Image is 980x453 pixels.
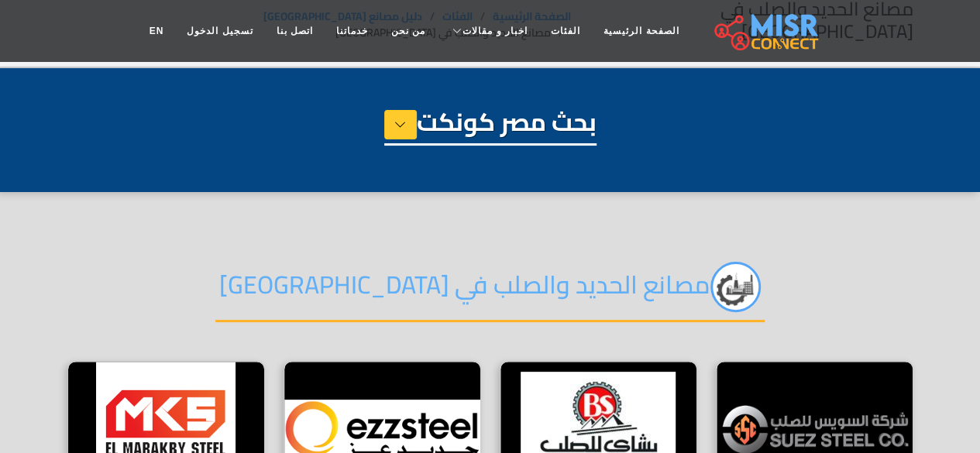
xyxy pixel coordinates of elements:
[462,24,528,38] span: اخبار و مقالات
[138,16,176,46] a: EN
[714,12,818,50] img: main.misr_connect
[265,16,325,46] a: اتصل بنا
[710,262,761,312] img: N7kGiWAYb9CzL56hk1W4.png
[437,16,539,46] a: اخبار و مقالات
[384,107,597,146] h1: بحث مصر كونكت
[592,16,690,46] a: الصفحة الرئيسية
[215,262,765,322] h2: مصانع الحديد والصلب في [GEOGRAPHIC_DATA]
[325,16,380,46] a: خدماتنا
[380,16,437,46] a: من نحن
[175,16,264,46] a: تسجيل الدخول
[539,16,592,46] a: الفئات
